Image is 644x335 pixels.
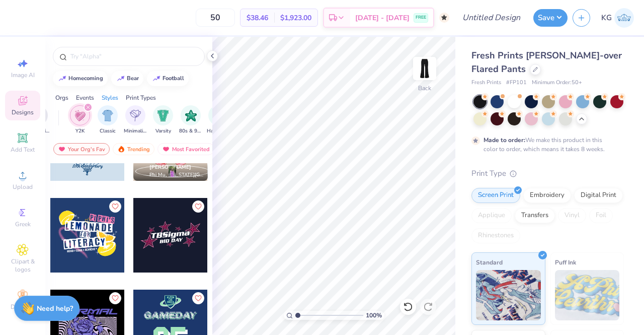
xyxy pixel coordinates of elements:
img: Back [415,58,435,79]
span: Fresh Prints [471,79,501,87]
div: Applique [471,208,512,223]
div: filter for Y2K [70,105,90,135]
input: Try "Alpha" [69,51,198,61]
span: # FP101 [506,79,527,87]
span: Clipart & logos [5,257,40,274]
div: filter for Minimalist [124,105,147,135]
span: $1,923.00 [280,13,311,23]
img: most_fav.gif [58,146,66,153]
span: Varsity [155,127,171,135]
div: Events [76,93,94,102]
div: Styles [102,93,118,102]
div: Print Type [471,168,624,179]
img: trending.gif [117,146,125,153]
div: Foil [589,208,613,223]
button: filter button [179,105,202,135]
strong: Made to order: [484,136,525,144]
span: Decorate [11,303,35,311]
button: Like [109,292,121,304]
span: Y2K [75,127,85,135]
button: filter button [98,105,118,135]
img: Standard [476,270,541,320]
div: Most Favorited [157,143,214,155]
button: football [147,71,189,86]
img: trend_line.gif [117,76,125,82]
a: KG [601,8,634,28]
div: bear [127,76,139,81]
span: Greek [15,220,31,228]
span: Minimalist [124,127,147,135]
div: Vinyl [558,208,586,223]
img: Puff Ink [555,270,620,320]
button: Like [192,200,204,213]
button: filter button [153,105,173,135]
button: Like [109,200,121,213]
img: most_fav.gif [162,146,170,153]
span: Upload [13,183,33,191]
span: Designs [12,108,34,116]
button: filter button [124,105,147,135]
div: football [163,76,184,81]
img: Classic Image [102,110,114,121]
img: trend_line.gif [58,76,66,82]
span: Minimum Order: 50 + [532,79,582,87]
div: filter for Varsity [153,105,173,135]
div: Digital Print [574,188,623,203]
button: bear [111,71,143,86]
span: 80s & 90s [179,127,202,135]
div: Screen Print [471,188,520,203]
div: We make this product in this color to order, which means it takes 8 weeks. [484,136,607,154]
div: Transfers [515,208,555,223]
button: homecoming [53,71,108,86]
span: FREE [416,14,426,21]
button: Like [192,292,204,304]
span: $38.46 [247,13,268,23]
div: homecoming [68,76,103,81]
button: filter button [70,105,90,135]
span: Classic [100,127,116,135]
img: 80s & 90s Image [185,110,197,121]
img: Minimalist Image [130,110,141,121]
span: [PERSON_NAME] [149,164,191,171]
input: Untitled Design [454,8,528,28]
img: Y2K Image [74,110,86,121]
input: – – [196,9,235,27]
div: Rhinestones [471,228,520,243]
strong: Need help? [37,304,73,313]
div: filter for 80s & 90s [179,105,202,135]
div: Your Org's Fav [53,143,110,155]
span: Puff Ink [555,257,576,267]
span: Standard [476,257,503,267]
div: Back [418,84,431,93]
span: Fresh Prints [PERSON_NAME]-over Flared Pants [471,49,622,75]
span: Image AI [11,71,35,79]
div: Print Types [126,93,156,102]
span: KG [601,12,612,24]
span: Phi Mu, [US_STATE][GEOGRAPHIC_DATA] [149,171,204,179]
div: filter for Classic [98,105,118,135]
img: Katherine Garcia [614,8,634,28]
div: Embroidery [523,188,571,203]
button: filter button [207,105,230,135]
div: Orgs [55,93,68,102]
img: trend_line.gif [152,76,160,82]
div: Trending [113,143,154,155]
span: Add Text [11,146,35,154]
span: 100 % [366,311,382,320]
span: [DATE] - [DATE] [355,13,410,23]
button: Save [533,9,568,27]
div: filter for Handdrawn [207,105,230,135]
span: Handdrawn [207,127,230,135]
img: Varsity Image [157,110,169,121]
